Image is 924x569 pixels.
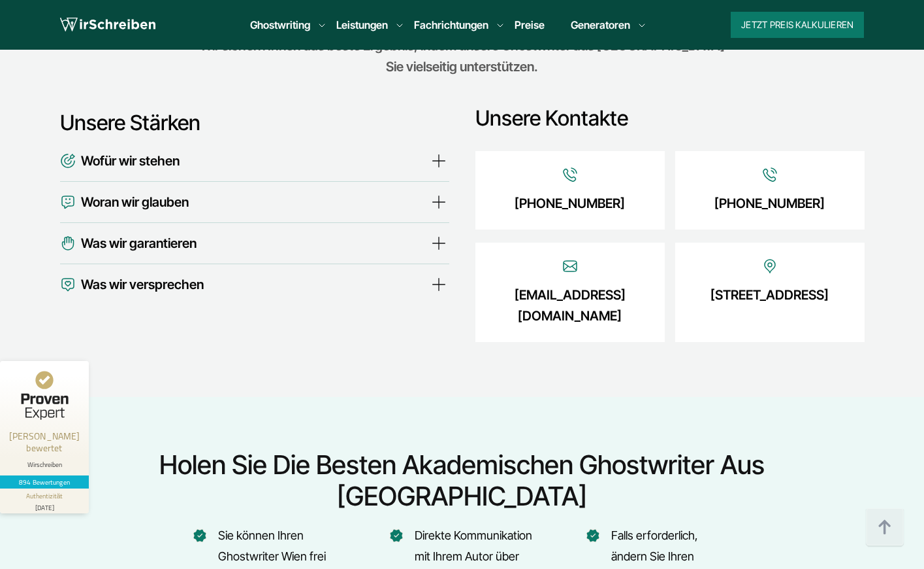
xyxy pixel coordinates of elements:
a: Preise [515,18,545,31]
img: Icon [562,167,578,182]
img: Icon [562,258,578,274]
summary: Was wir versprechen [60,274,449,295]
a: [STREET_ADDRESS] [710,284,829,305]
a: [PHONE_NUMBER] [515,193,625,214]
summary: Was wir garantieren [60,233,449,254]
div: Wirschreiben [5,460,84,469]
div: Unsere Stärken [60,110,449,136]
img: Icon [60,150,76,171]
img: Icon [60,192,76,213]
summary: Wofür wir stehen [60,150,449,171]
h2: Holen Sie die besten akademischen Ghostwriter aus [GEOGRAPHIC_DATA] [56,449,869,512]
a: Ghostwriting [250,17,310,33]
p: Wir sichern Ihnen das beste Ergebnis, indem unsere Ghostwriter aus [GEOGRAPHIC_DATA] Sie vielseit... [197,35,727,77]
div: Unsere Kontakte [475,105,865,131]
a: Generatoren [571,17,630,33]
button: Jetzt Preis kalkulieren [731,12,864,38]
img: logo wirschreiben [60,15,155,35]
img: Icon [60,233,76,254]
div: [DATE] [5,501,84,511]
img: Icon [60,274,76,295]
summary: Woran wir glauben [60,192,449,213]
span: Wofür wir stehen [81,150,180,171]
img: Icon [762,167,778,182]
span: Was wir garantieren [81,233,197,254]
div: Authentizität [26,491,63,501]
span: Was wir versprechen [81,274,204,295]
img: button top [865,508,904,547]
span: Woran wir glauben [81,192,189,213]
a: [EMAIL_ADDRESS][DOMAIN_NAME] [494,284,645,326]
a: [PHONE_NUMBER] [714,193,825,214]
a: Leistungen [336,17,388,33]
img: Icon [762,258,778,274]
a: Fachrichtungen [414,17,488,33]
